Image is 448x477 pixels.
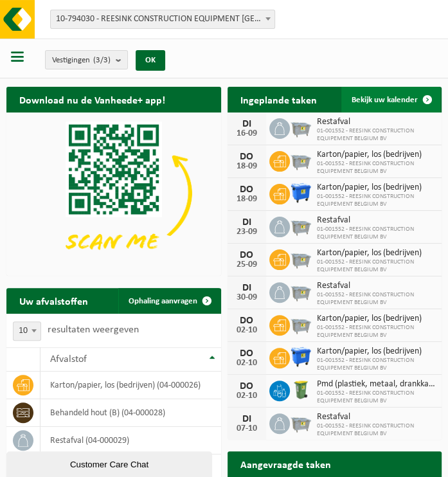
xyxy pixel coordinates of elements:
[317,422,436,438] span: 01-001552 - REESINK CONSTRUCTION EQUIPEMENT BELGIUM BV
[6,449,215,477] iframe: chat widget
[228,451,344,476] h2: Aangevraagde taken
[93,56,111,64] count: (3/3)
[234,348,260,359] div: DO
[317,314,436,324] span: Karton/papier, los (bedrijven)
[290,280,312,302] img: WB-2500-GAL-GY-01
[234,293,260,302] div: 30-09
[234,326,260,335] div: 02-10
[290,346,312,368] img: WB-1100-HPE-BE-01
[40,399,221,427] td: behandeld hout (B) (04-000028)
[290,379,312,401] img: WB-0240-HPE-GN-50
[136,50,165,71] button: OK
[317,117,436,127] span: Restafval
[352,96,418,104] span: Bekijk uw kalender
[317,215,436,226] span: Restafval
[228,87,330,112] h2: Ingeplande taken
[234,250,260,260] div: DO
[234,195,260,204] div: 18-09
[317,357,436,372] span: 01-001552 - REESINK CONSTRUCTION EQUIPEMENT BELGIUM BV
[48,325,139,335] label: resultaten weergeven
[40,372,221,399] td: karton/papier, los (bedrijven) (04-000026)
[317,248,436,258] span: Karton/papier, los (bedrijven)
[234,392,260,401] div: 02-10
[13,322,40,340] span: 10
[6,87,178,112] h2: Download nu de Vanheede+ app!
[290,149,312,171] img: WB-2500-GAL-GY-01
[234,119,260,129] div: DI
[6,113,221,273] img: Download de VHEPlus App
[317,379,436,390] span: Pmd (plastiek, metaal, drankkartons) (bedrijven)
[317,390,436,405] span: 01-001552 - REESINK CONSTRUCTION EQUIPEMENT BELGIUM BV
[341,87,440,113] a: Bekijk uw kalender
[317,324,436,339] span: 01-001552 - REESINK CONSTRUCTION EQUIPEMENT BELGIUM BV
[317,291,436,307] span: 01-001552 - REESINK CONSTRUCTION EQUIPEMENT BELGIUM BV
[50,354,87,364] span: Afvalstof
[234,283,260,293] div: DI
[290,215,312,237] img: WB-2500-GAL-GY-01
[317,127,436,143] span: 01-001552 - REESINK CONSTRUCTION EQUIPEMENT BELGIUM BV
[45,50,128,69] button: Vestigingen(3/3)
[317,412,436,422] span: Restafval
[234,316,260,326] div: DO
[52,51,111,70] span: Vestigingen
[118,288,220,314] a: Ophaling aanvragen
[234,414,260,424] div: DI
[234,162,260,171] div: 18-09
[50,10,275,29] span: 10-794030 - REESINK CONSTRUCTION EQUIPMENT BELGIUM BV - HAMME
[40,427,221,455] td: restafval (04-000029)
[51,10,274,28] span: 10-794030 - REESINK CONSTRUCTION EQUIPMENT BELGIUM BV - HAMME
[317,226,436,241] span: 01-001552 - REESINK CONSTRUCTION EQUIPEMENT BELGIUM BV
[317,346,436,357] span: Karton/papier, los (bedrijven)
[234,359,260,368] div: 02-10
[317,183,436,193] span: Karton/papier, los (bedrijven)
[234,129,260,138] div: 16-09
[317,160,436,175] span: 01-001552 - REESINK CONSTRUCTION EQUIPEMENT BELGIUM BV
[13,321,41,341] span: 10
[234,424,260,433] div: 07-10
[290,411,312,433] img: WB-2500-GAL-GY-01
[317,193,436,208] span: 01-001552 - REESINK CONSTRUCTION EQUIPEMENT BELGIUM BV
[317,281,436,291] span: Restafval
[317,150,436,160] span: Karton/papier, los (bedrijven)
[290,182,312,204] img: WB-1100-HPE-BE-01
[234,152,260,162] div: DO
[234,217,260,228] div: DI
[290,116,312,138] img: WB-2500-GAL-GY-01
[290,248,312,269] img: WB-2500-GAL-GY-01
[234,184,260,195] div: DO
[6,288,101,313] h2: Uw afvalstoffen
[317,258,436,274] span: 01-001552 - REESINK CONSTRUCTION EQUIPEMENT BELGIUM BV
[129,297,197,305] span: Ophaling aanvragen
[234,381,260,392] div: DO
[290,313,312,335] img: WB-2500-GAL-GY-01
[234,228,260,237] div: 23-09
[234,260,260,269] div: 25-09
